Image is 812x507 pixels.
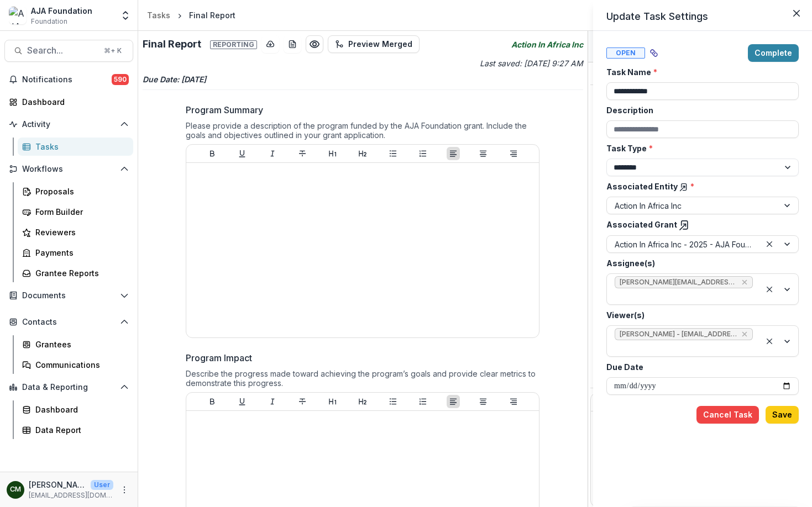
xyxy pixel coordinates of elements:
span: Open [606,47,645,59]
label: Associated Entity [606,181,792,192]
button: Cancel Task [696,406,759,424]
button: View dependent tasks [645,44,663,62]
label: Assignee(s) [606,257,792,269]
label: Task Type [606,142,792,154]
div: Remove sarah@actioninafrica.com (sarah@actioninafrica.com) [740,277,749,288]
label: Description [606,104,792,116]
label: Due Date [606,361,792,373]
button: Complete [748,44,799,62]
label: Viewer(s) [606,309,792,321]
label: Task Name [606,66,792,78]
button: Save [766,406,799,424]
span: [PERSON_NAME][EMAIL_ADDRESS][DOMAIN_NAME] ([PERSON_NAME][EMAIL_ADDRESS][DOMAIN_NAME]) [620,278,737,286]
div: Remove Colleen McKenna - cmckenna@ajafoundation.org [740,329,749,340]
button: Close [788,4,805,22]
label: Associated Grant [606,219,792,231]
span: [PERSON_NAME] - [EMAIL_ADDRESS][DOMAIN_NAME] [620,330,737,338]
div: Clear selected options [763,335,776,348]
div: Clear selected options [763,237,776,251]
div: Clear selected options [763,283,776,296]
